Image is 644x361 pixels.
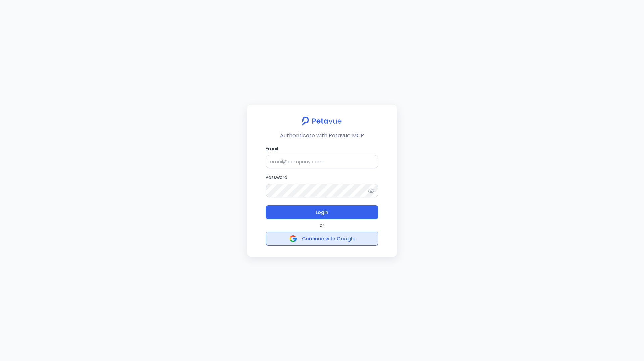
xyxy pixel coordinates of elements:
[280,132,364,140] p: Authenticate with Petavue MCP
[266,174,378,197] label: Password
[320,222,324,229] span: or
[266,145,378,168] label: Email
[266,205,378,219] button: Login
[266,155,378,168] input: Email
[302,235,355,242] span: Continue with Google
[266,232,378,246] button: Continue with Google
[266,184,378,197] input: Password
[298,113,346,129] img: petavue logo
[316,208,328,217] span: Login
